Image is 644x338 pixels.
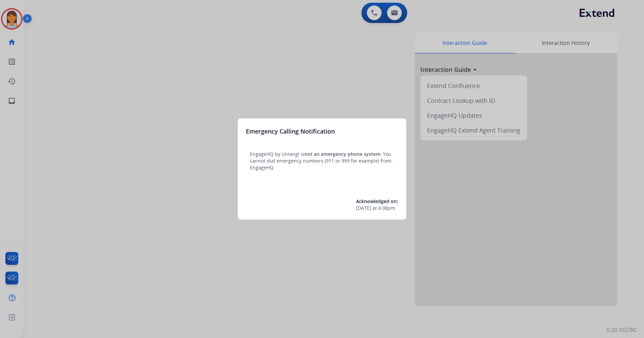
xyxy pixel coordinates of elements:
h3: Emergency Calling Notification [246,126,335,136]
span: Acknowledged on: [356,198,398,204]
span: not an emergency phone system [304,151,380,157]
div: at [356,205,398,212]
span: 4:08pm [378,205,395,212]
span: [DATE] [356,205,371,212]
p: 0.20.1027RC [607,326,637,334]
p: EngageHQ by Untangl is . You cannot dial emergency numbers (911 or 999 for example) from EngageHQ. [250,151,394,171]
